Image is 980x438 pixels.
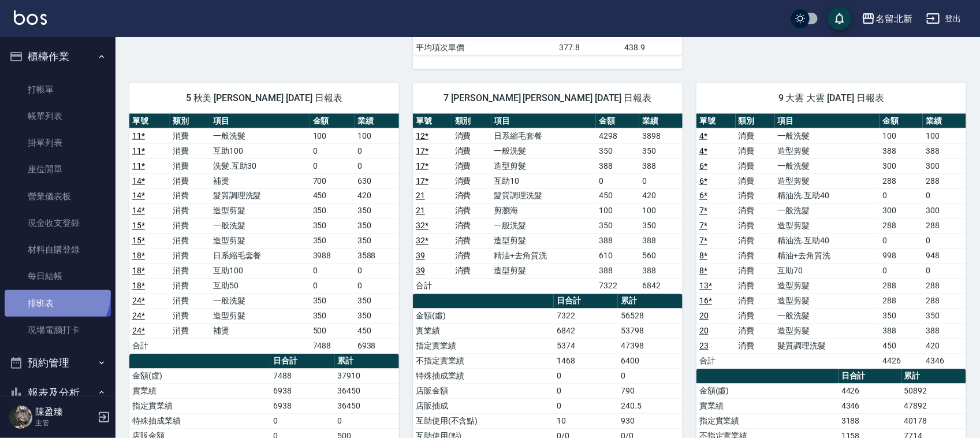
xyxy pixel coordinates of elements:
[355,203,399,218] td: 350
[170,203,210,218] td: 消費
[775,294,880,309] td: 造型剪髮
[452,173,491,188] td: 消費
[556,40,621,55] td: 377.8
[310,309,355,324] td: 350
[355,279,399,294] td: 0
[310,188,355,203] td: 450
[355,309,399,324] td: 350
[639,203,683,218] td: 100
[839,369,901,384] th: 日合計
[618,354,682,369] td: 6400
[880,158,923,173] td: 300
[699,342,709,351] a: 23
[596,158,639,173] td: 388
[335,399,399,414] td: 36450
[696,384,839,399] td: 金額(虛)
[696,354,736,369] td: 合計
[596,114,639,129] th: 金額
[596,248,639,263] td: 610
[452,158,491,173] td: 消費
[310,248,355,263] td: 3988
[210,279,310,294] td: 互助50
[129,339,170,354] td: 合計
[452,203,491,218] td: 消費
[413,339,554,354] td: 指定實業績
[880,354,923,369] td: 4426
[129,414,270,429] td: 特殊抽成業績
[413,279,452,294] td: 合計
[696,114,966,369] table: a dense table
[210,294,310,309] td: 一般洗髮
[736,294,775,309] td: 消費
[5,76,111,103] a: 打帳單
[310,263,355,279] td: 0
[596,173,639,188] td: 0
[901,414,966,429] td: 40178
[923,233,966,248] td: 0
[775,279,880,294] td: 造型剪髮
[639,114,683,129] th: 業績
[775,188,880,203] td: 精油洗.互助40
[880,248,923,263] td: 998
[736,218,775,233] td: 消費
[170,128,210,143] td: 消費
[416,206,425,216] a: 21
[210,203,310,218] td: 造型剪髮
[880,233,923,248] td: 0
[736,233,775,248] td: 消費
[639,173,683,188] td: 0
[452,233,491,248] td: 消費
[129,114,399,354] table: a dense table
[923,248,966,263] td: 948
[736,309,775,324] td: 消費
[736,128,775,143] td: 消費
[355,233,399,248] td: 350
[452,263,491,279] td: 消費
[413,309,554,324] td: 金額(虛)
[310,279,355,294] td: 0
[355,128,399,143] td: 100
[170,188,210,203] td: 消費
[775,203,880,218] td: 一般洗髮
[554,399,618,414] td: 0
[5,129,111,156] a: 掛單列表
[5,103,111,129] a: 帳單列表
[355,218,399,233] td: 350
[639,263,683,279] td: 388
[736,143,775,158] td: 消費
[355,263,399,279] td: 0
[923,114,966,129] th: 業績
[170,233,210,248] td: 消費
[596,128,639,143] td: 4298
[170,309,210,324] td: 消費
[639,188,683,203] td: 420
[413,369,554,384] td: 特殊抽成業績
[5,263,111,289] a: 每日結帳
[880,203,923,218] td: 300
[355,173,399,188] td: 630
[452,128,491,143] td: 消費
[923,294,966,309] td: 288
[923,158,966,173] td: 300
[736,339,775,354] td: 消費
[170,143,210,158] td: 消費
[210,128,310,143] td: 一般洗髮
[699,326,709,336] a: 20
[923,263,966,279] td: 0
[491,233,597,248] td: 造型剪髮
[310,324,355,339] td: 500
[880,309,923,324] td: 350
[736,203,775,218] td: 消費
[775,248,880,263] td: 精油+去角質洗
[491,114,597,129] th: 項目
[355,339,399,354] td: 6938
[596,218,639,233] td: 350
[880,143,923,158] td: 388
[413,324,554,339] td: 實業績
[210,218,310,233] td: 一般洗髮
[9,406,32,429] img: Person
[775,263,880,279] td: 互助70
[880,188,923,203] td: 0
[413,354,554,369] td: 不指定實業績
[143,92,385,104] span: 5 秋美 [PERSON_NAME] [DATE] 日報表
